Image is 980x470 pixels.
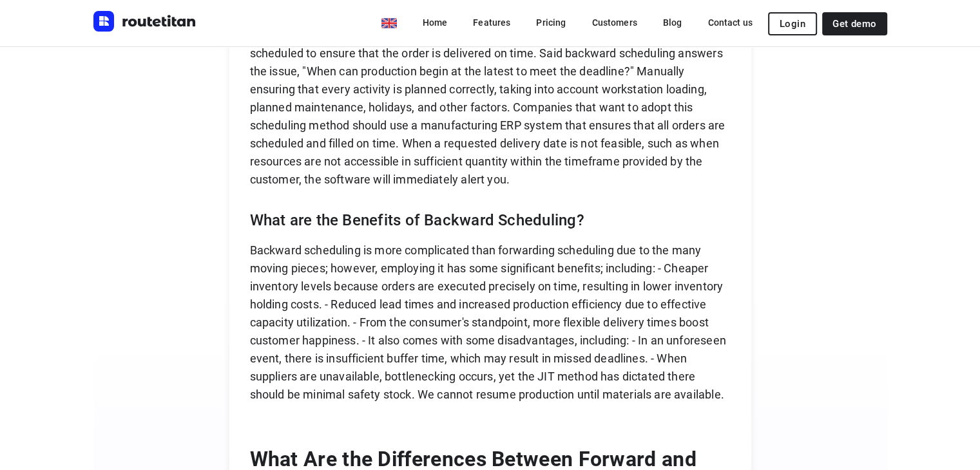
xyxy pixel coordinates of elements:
a: Pricing [526,11,576,34]
a: Blog [653,11,693,34]
a: Features [463,11,521,34]
span: Login [780,19,805,29]
a: Contact us [697,11,763,34]
a: Get demo [822,12,887,35]
a: Home [412,11,458,34]
a: Customers [581,11,647,34]
img: Routetitan logo [93,11,197,32]
p: Backward scheduling is more complicated than forwarding scheduling due to the many moving pieces;... [250,241,731,404]
button: Login [768,12,817,35]
p: In backward or reverse scheduling, we arrange the orders according to the clients' stated deliver... [250,8,731,189]
span: Get demo [832,19,876,29]
a: Routetitan [93,11,197,35]
p: What are the Benefits of Backward Scheduling? [250,209,731,231]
